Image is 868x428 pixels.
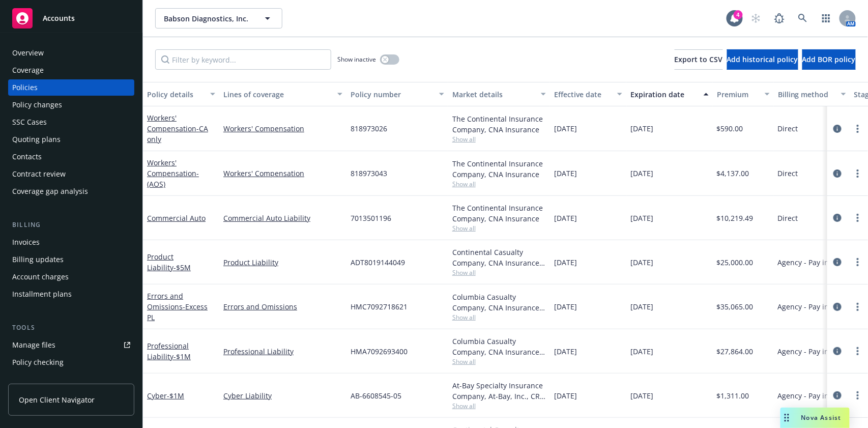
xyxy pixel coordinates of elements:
div: Billing updates [12,251,64,268]
button: Export to CSV [675,49,723,70]
a: more [852,123,864,135]
button: Effective date [550,82,626,106]
a: Product Liability [223,257,342,268]
span: Show all [452,180,546,188]
a: Coverage [8,62,134,78]
div: Effective date [554,89,611,100]
div: Account charges [12,269,69,285]
span: Show all [452,135,546,144]
div: Columbia Casualty Company, CNA Insurance, CRC Group [452,336,546,357]
span: $590.00 [717,123,743,134]
div: Manage exposures [12,372,77,388]
a: Invoices [8,234,134,250]
span: $35,065.00 [717,301,754,312]
span: Agency - Pay in full [778,346,843,357]
a: more [852,389,864,402]
a: Installment plans [8,286,134,302]
div: Continental Casualty Company, CNA Insurance, CRC Group [452,247,546,268]
div: Policy number [351,89,433,100]
span: Babson Diagnostics, Inc. [164,13,252,24]
a: Switch app [816,8,836,28]
span: [DATE] [554,346,577,357]
a: SSC Cases [8,114,134,130]
span: AB-6608545-05 [351,390,401,401]
button: Policy details [143,82,219,106]
span: Show all [452,268,546,277]
span: $1,311.00 [717,390,749,401]
a: Cyber [147,391,184,401]
a: Workers' Compensation [223,168,342,179]
div: Coverage gap analysis [12,183,88,199]
a: Report a Bug [769,8,790,28]
button: Expiration date [626,82,713,106]
div: SSC Cases [12,114,47,130]
a: Policy changes [8,97,134,113]
div: Policy changes [12,97,62,113]
div: Overview [12,45,44,61]
span: [DATE] [630,257,653,268]
span: - $5M [173,263,191,272]
a: more [852,167,864,180]
a: more [852,212,864,224]
div: At-Bay Specialty Insurance Company, At-Bay, Inc., CRC Group [452,380,546,402]
span: Nova Assist [801,413,842,422]
span: 7013501196 [351,213,391,223]
div: Expiration date [630,89,698,100]
a: Workers' Compensation [223,123,342,134]
span: Agency - Pay in full [778,301,843,312]
div: Installment plans [12,286,72,302]
div: Coverage [12,62,44,78]
span: Show all [452,313,546,322]
span: Show all [452,357,546,366]
span: HMA7092693400 [351,346,408,357]
input: Filter by keyword... [155,49,331,70]
a: Overview [8,45,134,61]
span: Direct [778,168,798,179]
div: Drag to move [780,408,793,428]
span: [DATE] [554,168,577,179]
a: Contract review [8,166,134,182]
span: Direct [778,123,798,134]
button: Market details [448,82,550,106]
span: Show all [452,224,546,233]
div: Tools [8,323,134,333]
div: Premium [717,89,759,100]
div: Lines of coverage [223,89,331,100]
a: Policy checking [8,354,134,370]
span: $27,864.00 [717,346,754,357]
a: more [852,256,864,268]
button: Policy number [346,82,448,106]
a: more [852,301,864,313]
a: Professional Liability [223,346,342,357]
span: [DATE] [630,346,653,357]
span: [DATE] [630,123,653,134]
div: Billing method [778,89,835,100]
a: circleInformation [831,345,844,357]
span: [DATE] [554,123,577,134]
a: Quoting plans [8,131,134,148]
span: [DATE] [554,257,577,268]
span: Agency - Pay in full [778,390,843,401]
div: Invoices [12,234,40,250]
div: Policy details [147,89,204,100]
a: Manage files [8,337,134,353]
div: The Continental Insurance Company, CNA Insurance [452,203,546,224]
a: Commercial Auto [147,213,206,223]
button: Billing method [774,82,850,106]
div: Billing [8,220,134,230]
a: circleInformation [831,167,844,180]
a: more [852,345,864,357]
span: Show inactive [337,55,376,64]
a: Product Liability [147,252,191,272]
a: Manage exposures [8,372,134,388]
button: Lines of coverage [219,82,346,106]
div: The Continental Insurance Company, CNA Insurance [452,113,546,135]
button: Nova Assist [780,408,850,428]
span: [DATE] [630,168,653,179]
div: Policy checking [12,354,64,370]
span: Direct [778,213,798,223]
a: Search [793,8,813,28]
span: [DATE] [554,390,577,401]
a: Workers' Compensation [147,113,208,144]
div: Policies [12,79,38,96]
